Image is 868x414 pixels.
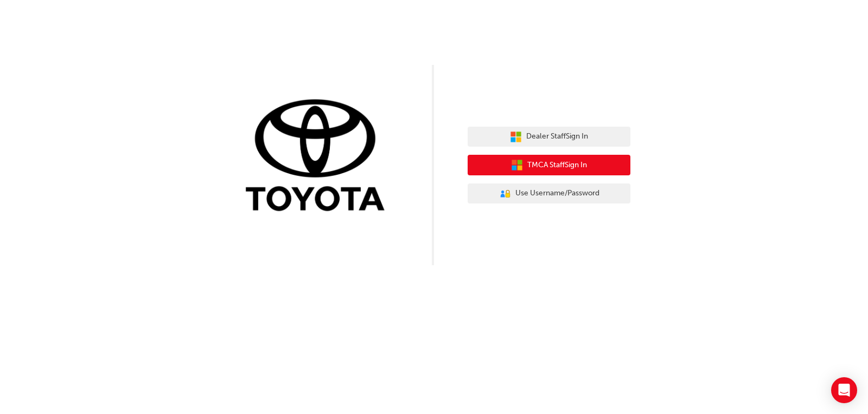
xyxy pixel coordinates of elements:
[831,377,857,403] div: Open Intercom Messenger
[238,97,400,216] img: Trak
[515,187,599,200] span: Use Username/Password
[468,155,630,175] button: TMCA StaffSign In
[468,183,630,204] button: Use Username/Password
[526,130,588,143] span: Dealer Staff Sign In
[527,159,587,172] span: TMCA Staff Sign In
[468,127,630,147] button: Dealer StaffSign In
